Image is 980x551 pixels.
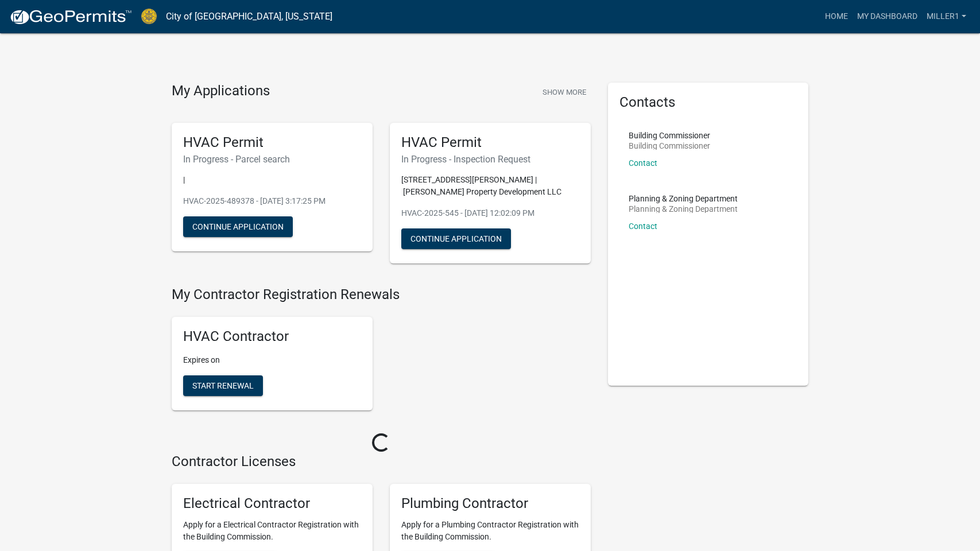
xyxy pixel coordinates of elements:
[401,154,579,165] h6: In Progress - Inspection Request
[629,131,710,139] p: Building Commissioner
[619,94,797,111] h5: Contacts
[183,216,293,237] button: Continue Application
[172,453,591,470] h4: Contractor Licenses
[192,381,254,390] span: Start Renewal
[183,154,361,165] h6: In Progress - Parcel search
[183,328,361,345] h5: HVAC Contractor
[853,6,922,28] a: My Dashboard
[172,286,591,303] h4: My Contractor Registration Renewals
[166,7,332,26] a: City of [GEOGRAPHIC_DATA], [US_STATE]
[183,134,361,151] h5: HVAC Permit
[183,519,361,543] p: Apply for a Electrical Contractor Registration with the Building Commission.
[538,83,591,102] button: Show More
[629,205,738,213] p: Planning & Zoning Department
[141,9,157,24] img: City of Jeffersonville, Indiana
[629,222,657,231] a: Contact
[629,158,657,168] a: Contact
[401,519,579,543] p: Apply for a Plumbing Contractor Registration with the Building Commission.
[401,228,511,249] button: Continue Application
[183,174,361,186] p: |
[183,495,361,512] h5: Electrical Contractor
[922,6,971,28] a: MILLER1
[183,375,263,396] button: Start Renewal
[401,134,579,151] h5: HVAC Permit
[183,195,361,207] p: HVAC-2025-489378 - [DATE] 3:17:25 PM
[183,354,361,366] p: Expires on
[629,142,710,150] p: Building Commissioner
[629,195,738,203] p: Planning & Zoning Department
[401,495,579,512] h5: Plumbing Contractor
[401,174,579,198] p: [STREET_ADDRESS][PERSON_NAME] | [PERSON_NAME] Property Development LLC
[820,6,853,28] a: Home
[401,207,579,219] p: HVAC-2025-545 - [DATE] 12:02:09 PM
[172,286,591,420] wm-registration-list-section: My Contractor Registration Renewals
[172,83,270,100] h4: My Applications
